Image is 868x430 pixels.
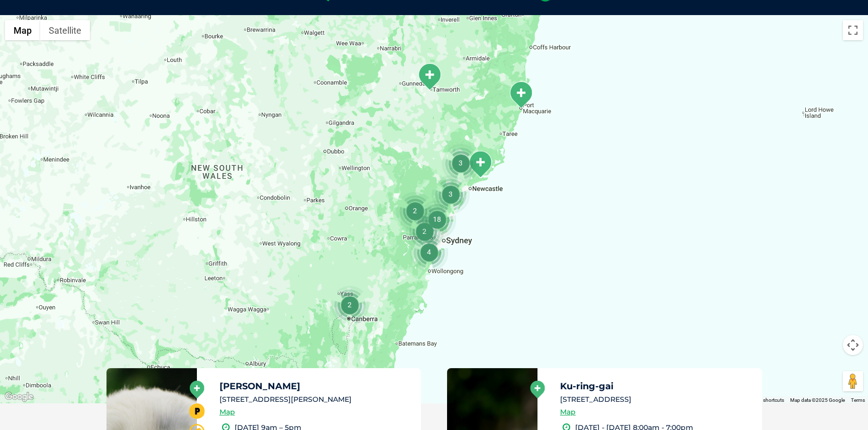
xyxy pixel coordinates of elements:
li: [STREET_ADDRESS] [560,394,753,405]
a: Open this area in Google Maps (opens a new window) [3,390,36,403]
div: 2 [396,192,434,230]
div: Port Macquarie [508,81,533,109]
h5: Ku-ring-gai [560,382,753,391]
div: 3 [431,175,470,213]
div: 2 [405,212,444,250]
div: 18 [418,200,456,238]
div: 3 [442,144,480,182]
button: Toggle fullscreen view [843,20,863,40]
img: Google [3,390,36,403]
span: Map data ©2025 Google [790,397,845,403]
li: [STREET_ADDRESS][PERSON_NAME] [220,394,412,405]
button: Drag Pegman onto the map to open Street View [843,371,863,391]
a: Map [560,406,576,418]
a: Terms [851,397,865,403]
button: Show satellite imagery [40,20,90,40]
button: Show street map [5,20,40,40]
div: Tanilba Bay [468,150,493,178]
div: 2 [331,286,369,324]
div: 4 [410,233,448,271]
button: Search [848,46,858,56]
div: South Tamworth [417,63,442,91]
a: Map [220,406,235,418]
button: Map camera controls [843,335,863,355]
h5: [PERSON_NAME] [220,382,412,391]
